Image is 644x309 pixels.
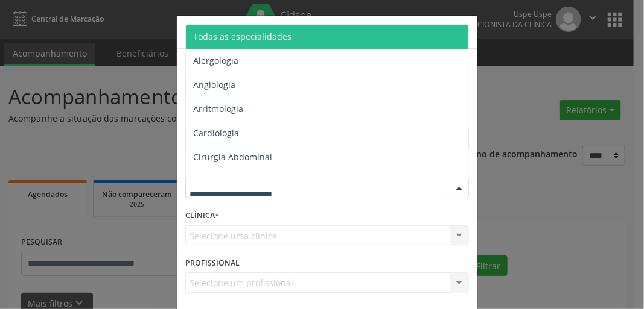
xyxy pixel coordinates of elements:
label: CLÍNICA [185,207,219,225]
span: Angiologia [193,79,235,90]
button: Close [453,16,477,45]
span: Alergologia [193,55,238,66]
h5: Relatório de agendamentos [185,24,324,40]
span: Cirurgia Bariatrica [193,175,267,187]
span: Cardiologia [193,127,239,139]
span: Todas as especialidades [193,31,292,42]
span: Arritmologia [193,103,243,114]
label: PROFISSIONAL [185,254,240,272]
span: Cirurgia Abdominal [193,151,272,163]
